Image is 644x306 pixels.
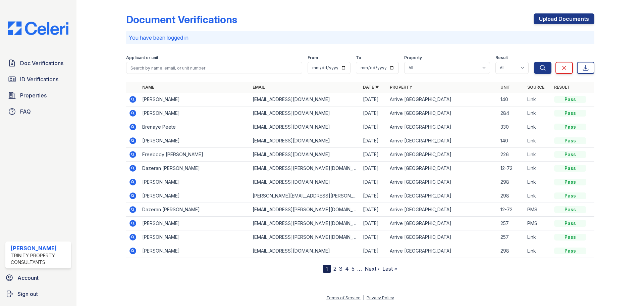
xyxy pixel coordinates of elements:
[360,93,387,106] td: [DATE]
[126,13,237,26] div: Document Verifications
[500,85,511,90] a: Unit
[525,106,551,120] td: Link
[140,162,250,175] td: Dazeran [PERSON_NAME]
[498,134,525,148] td: 140
[126,62,302,74] input: Search by name, email, or unit number
[250,148,360,162] td: [EMAIL_ADDRESS][DOMAIN_NAME]
[326,295,361,300] a: Terms of Service
[525,93,551,106] td: Link
[140,120,250,134] td: Brenaye Peete
[527,85,544,90] a: Source
[250,217,360,230] td: [EMAIL_ADDRESS][PERSON_NAME][DOMAIN_NAME]
[360,244,387,258] td: [DATE]
[525,217,551,230] td: PMS
[387,175,497,189] td: Arrive [GEOGRAPHIC_DATA]
[525,162,551,175] td: Link
[498,148,525,162] td: 226
[140,217,250,230] td: [PERSON_NAME]
[498,217,525,230] td: 257
[554,192,586,199] div: Pass
[387,244,497,258] td: Arrive [GEOGRAPHIC_DATA]
[140,93,250,106] td: [PERSON_NAME]
[554,179,586,185] div: Pass
[382,265,397,272] a: Last »
[554,220,586,227] div: Pass
[17,290,38,298] span: Sign out
[140,189,250,203] td: [PERSON_NAME]
[534,13,594,24] a: Upload Documents
[387,93,497,106] td: Arrive [GEOGRAPHIC_DATA]
[387,106,497,120] td: Arrive [GEOGRAPHIC_DATA]
[11,244,68,252] div: [PERSON_NAME]
[3,287,74,301] a: Sign out
[554,165,586,172] div: Pass
[404,55,422,60] label: Property
[140,106,250,120] td: [PERSON_NAME]
[498,203,525,217] td: 12-72
[498,93,525,106] td: 140
[525,203,551,217] td: PMS
[498,244,525,258] td: 298
[525,189,551,203] td: Link
[140,134,250,148] td: [PERSON_NAME]
[250,230,360,244] td: [EMAIL_ADDRESS][PERSON_NAME][DOMAIN_NAME]
[126,55,158,60] label: Applicant or unit
[360,230,387,244] td: [DATE]
[498,106,525,120] td: 284
[363,295,364,300] div: |
[498,120,525,134] td: 330
[554,248,586,254] div: Pass
[498,162,525,175] td: 12-72
[554,137,586,144] div: Pass
[250,134,360,148] td: [EMAIL_ADDRESS][DOMAIN_NAME]
[387,120,497,134] td: Arrive [GEOGRAPHIC_DATA]
[525,230,551,244] td: Link
[360,217,387,230] td: [DATE]
[142,85,154,90] a: Name
[554,234,586,241] div: Pass
[140,148,250,162] td: Freebody [PERSON_NAME]
[129,34,592,42] p: You have been logged in
[360,134,387,148] td: [DATE]
[360,148,387,162] td: [DATE]
[140,244,250,258] td: [PERSON_NAME]
[365,265,380,272] a: Next ›
[250,244,360,258] td: [EMAIL_ADDRESS][DOMAIN_NAME]
[250,106,360,120] td: [EMAIL_ADDRESS][DOMAIN_NAME]
[360,120,387,134] td: [DATE]
[363,85,379,90] a: Date ▼
[498,175,525,189] td: 298
[525,148,551,162] td: Link
[140,203,250,217] td: Dazeran [PERSON_NAME]
[554,96,586,103] div: Pass
[345,265,349,272] a: 4
[333,265,336,272] a: 2
[5,105,71,118] a: FAQ
[140,230,250,244] td: [PERSON_NAME]
[5,56,71,70] a: Doc Verifications
[498,230,525,244] td: 257
[360,203,387,217] td: [DATE]
[387,162,497,175] td: Arrive [GEOGRAPHIC_DATA]
[17,274,39,282] span: Account
[5,89,71,102] a: Properties
[387,230,497,244] td: Arrive [GEOGRAPHIC_DATA]
[250,162,360,175] td: [EMAIL_ADDRESS][PERSON_NAME][DOMAIN_NAME]
[250,203,360,217] td: [EMAIL_ADDRESS][PERSON_NAME][DOMAIN_NAME]
[20,107,31,116] span: FAQ
[360,106,387,120] td: [DATE]
[5,73,71,86] a: ID Verifications
[554,151,586,158] div: Pass
[360,175,387,189] td: [DATE]
[360,189,387,203] td: [DATE]
[387,134,497,148] td: Arrive [GEOGRAPHIC_DATA]
[554,206,586,213] div: Pass
[357,265,362,273] span: …
[387,217,497,230] td: Arrive [GEOGRAPHIC_DATA]
[20,59,63,67] span: Doc Verifications
[390,85,412,90] a: Property
[554,85,570,90] a: Result
[3,21,74,35] img: CE_Logo_Blue-a8612792a0a2168367f1c8372b55b34899dd931a85d93a1a3d3e32e68fde9ad4.png
[387,148,497,162] td: Arrive [GEOGRAPHIC_DATA]
[250,120,360,134] td: [EMAIL_ADDRESS][DOMAIN_NAME]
